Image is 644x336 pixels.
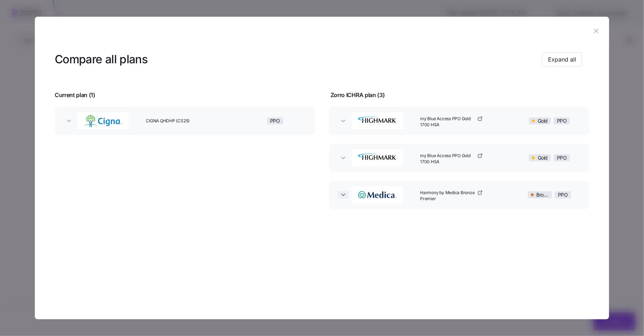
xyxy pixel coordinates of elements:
[353,186,402,204] img: Medica
[420,116,476,128] span: my Blue Access PPO Gold 1700 HSA
[557,155,567,161] span: PPO
[329,144,589,172] button: Highmark BlueCross BlueShieldmy Blue Access PPO Gold 1700 HSAGoldPPO
[420,153,476,165] span: my Blue Access PPO Gold 1700 HSA
[55,91,95,100] span: Current plan ( 1 )
[146,118,231,124] span: CIGNA QHDHP (CS25)
[538,118,548,124] span: Gold
[420,116,483,128] a: my Blue Access PPO Gold 1700 HSA
[538,155,548,161] span: Gold
[78,112,128,130] img: Cigna
[353,112,402,130] img: Highmark BlueCross BlueShield
[548,55,576,64] span: Expand all
[420,190,483,202] a: Harmony by Medica Bronze Premier
[329,107,589,135] button: Highmark BlueCross BlueShieldmy Blue Access PPO Gold 1700 HSAGoldPPO
[537,192,549,198] span: Bronze
[55,107,315,135] button: CignaCIGNA QHDHP (CS25)PPO
[353,149,402,167] img: Highmark BlueCross BlueShield
[420,153,483,165] a: my Blue Access PPO Gold 1700 HSA
[329,181,589,209] button: MedicaHarmony by Medica Bronze PremierBronzePPO
[420,190,476,202] span: Harmony by Medica Bronze Premier
[55,52,147,68] h3: Compare all plans
[557,118,567,124] span: PPO
[331,91,385,100] span: Zorro ICHRA plan ( 3 )
[270,118,280,124] span: PPO
[542,52,582,66] button: Expand all
[558,192,568,198] span: PPO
